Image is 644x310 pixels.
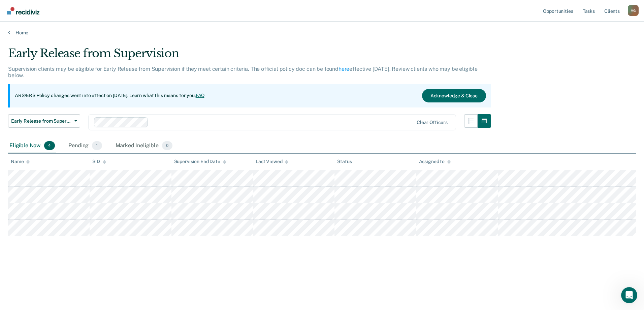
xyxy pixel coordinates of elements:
[8,46,491,66] div: Early Release from Supervision
[11,159,30,164] div: Name
[44,141,55,150] span: 4
[419,159,451,164] div: Assigned to
[15,92,205,99] p: ARS/ERS Policy changes went into effect on [DATE]. Learn what this means for you:
[174,159,226,164] div: Supervision End Date
[628,5,639,16] button: Profile dropdown button
[8,66,478,79] p: Supervision clients may be eligible for Early Release from Supervision if they meet certain crite...
[162,141,172,150] span: 0
[256,159,288,164] div: Last Viewed
[67,138,103,153] div: Pending1
[7,7,39,14] img: Recidiviz
[337,159,352,164] div: Status
[8,30,636,36] a: Home
[92,159,106,164] div: SID
[8,138,56,153] div: Eligible Now4
[621,287,637,303] iframe: Intercom live chat
[339,66,349,72] a: here
[196,93,205,98] a: FAQ
[417,120,448,125] div: Clear officers
[422,89,486,102] button: Acknowledge & Close
[628,5,639,16] div: V G
[114,138,174,153] div: Marked Ineligible0
[92,141,102,150] span: 1
[8,114,80,128] button: Early Release from Supervision
[11,118,72,124] span: Early Release from Supervision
